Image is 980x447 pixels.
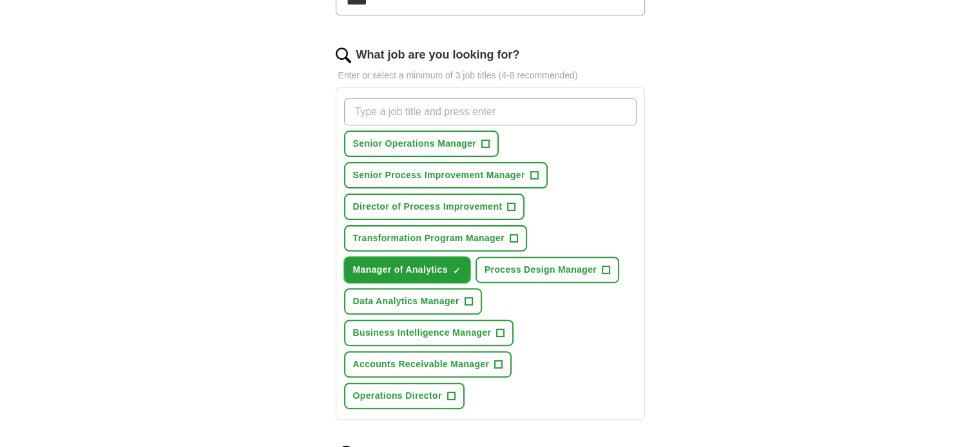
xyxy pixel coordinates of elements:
button: Operations Director [344,383,465,409]
button: Senior Process Improvement Manager [344,162,548,188]
span: Senior Process Improvement Manager [353,169,525,182]
img: search.png [336,48,351,63]
input: Type a job title and press enter [344,98,637,125]
span: Director of Process Improvement [353,200,503,214]
span: Process Design Manager [485,263,597,277]
p: Enter or select a minimum of 3 job titles (4-8 recommended) [336,69,645,82]
button: Senior Operations Manager [344,131,499,157]
span: ✓ [453,266,461,276]
label: What job are you looking for? [356,46,520,64]
span: Data Analytics Manager [353,295,459,308]
button: Transformation Program Manager [344,225,527,251]
span: Manager of Analytics [353,263,448,277]
button: Accounts Receivable Manager [344,351,512,378]
span: Operations Director [353,389,442,403]
span: Senior Operations Manager [353,137,477,151]
button: Manager of Analytics✓ [344,257,470,283]
span: Transformation Program Manager [353,232,504,245]
button: Director of Process Improvement [344,194,525,220]
span: Accounts Receivable Manager [353,358,490,371]
button: Data Analytics Manager [344,288,482,315]
button: Process Design Manager [476,257,619,283]
button: Business Intelligence Manager [344,320,514,346]
span: Business Intelligence Manager [353,326,492,340]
